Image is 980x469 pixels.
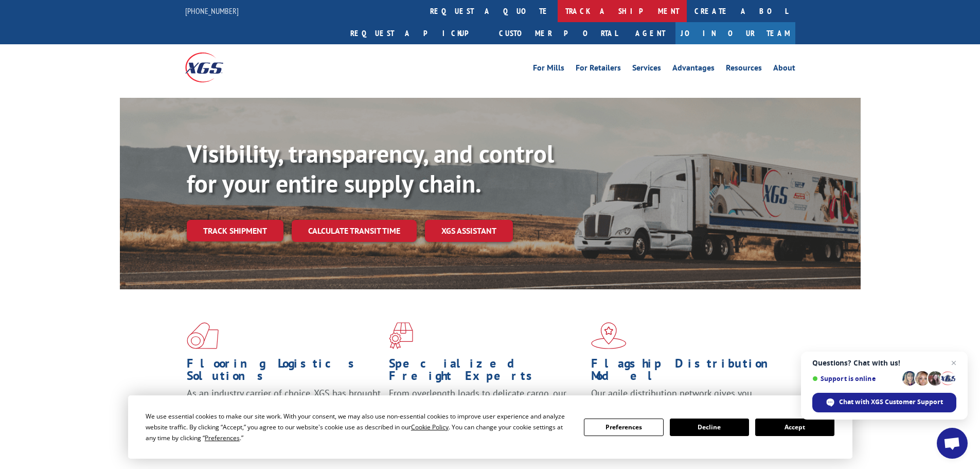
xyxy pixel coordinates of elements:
a: XGS ASSISTANT [425,220,513,242]
div: We use essential cookies to make our site work. With your consent, we may also use non-essential ... [146,411,572,443]
div: Cookie Consent Prompt [128,395,852,459]
div: Open chat [937,428,968,459]
p: From overlength loads to delicate cargo, our experienced staff knows the best way to move your fr... [389,387,583,433]
a: For Retailers [576,64,621,75]
button: Accept [755,419,834,436]
a: Resources [726,64,762,75]
a: Join Our Team [675,22,795,44]
a: Services [632,64,661,75]
a: [PHONE_NUMBER] [185,6,239,16]
span: Close chat [948,357,960,369]
b: Visibility, transparency, and control for your entire supply chain. [187,137,554,199]
a: About [773,64,795,75]
span: As an industry carrier of choice, XGS has brought innovation and dedication to flooring logistics... [187,387,381,424]
span: Our agile distribution network gives you nationwide inventory management on demand. [591,387,780,411]
a: Track shipment [187,220,283,241]
span: Chat with XGS Customer Support [839,397,943,407]
h1: Specialized Freight Experts [389,357,583,387]
span: Preferences [205,433,240,442]
a: Agent [625,22,675,44]
button: Decline [670,419,749,436]
div: Chat with XGS Customer Support [812,393,956,412]
a: For Mills [533,64,564,75]
a: Advantages [672,64,715,75]
a: Customer Portal [491,22,625,44]
a: Calculate transit time [292,220,417,242]
img: xgs-icon-total-supply-chain-intelligence-red [187,322,219,349]
img: xgs-icon-focused-on-flooring-red [389,322,413,349]
button: Preferences [584,419,663,436]
a: Request a pickup [343,22,491,44]
span: Cookie Policy [411,423,449,431]
img: xgs-icon-flagship-distribution-model-red [591,322,627,349]
span: Support is online [812,375,899,383]
h1: Flooring Logistics Solutions [187,357,381,387]
span: Questions? Chat with us! [812,359,956,367]
h1: Flagship Distribution Model [591,357,786,387]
